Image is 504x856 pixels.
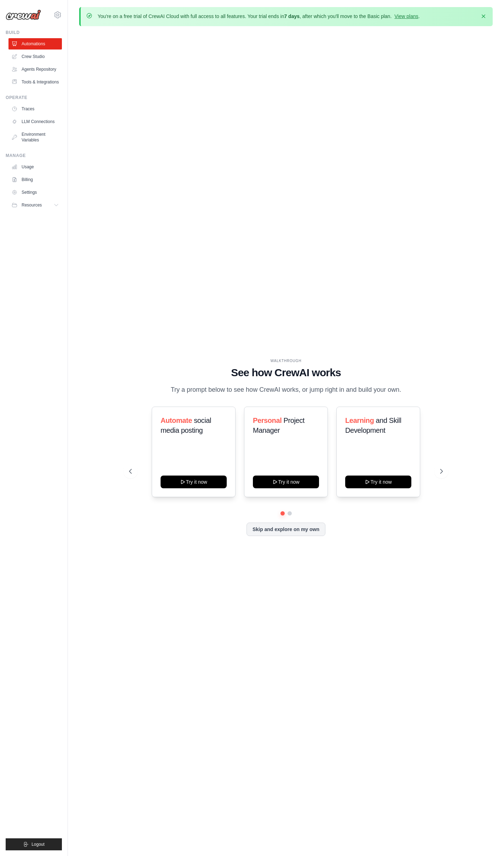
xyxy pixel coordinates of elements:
[8,129,62,146] a: Environment Variables
[8,76,62,88] a: Tools & Integrations
[129,366,443,379] h1: See how CrewAI works
[22,202,42,208] span: Resources
[247,523,325,536] button: Skip and explore on my own
[6,838,62,850] button: Logout
[345,417,374,424] span: Learning
[8,51,62,62] a: Crew Studio
[253,476,319,488] button: Try it now
[129,358,443,363] div: WALKTHROUGH
[253,417,282,424] span: Personal
[8,199,62,211] button: Resources
[253,417,305,434] span: Project Manager
[345,476,411,488] button: Try it now
[6,30,62,35] div: Build
[167,385,405,395] p: Try a prompt below to see how CrewAI works, or jump right in and build your own.
[8,116,62,127] a: LLM Connections
[345,417,401,434] span: and Skill Development
[8,161,62,173] a: Usage
[8,38,62,50] a: Automations
[161,476,227,488] button: Try it now
[284,13,300,19] strong: 7 days
[394,13,418,19] a: View plans
[161,417,211,434] span: social media posting
[31,842,45,847] span: Logout
[161,417,192,424] span: Automate
[6,95,62,100] div: Operate
[6,10,41,20] img: Logo
[8,64,62,75] a: Agents Repository
[6,153,62,158] div: Manage
[8,187,62,198] a: Settings
[8,103,62,115] a: Traces
[98,13,420,20] p: You're on a free trial of CrewAI Cloud with full access to all features. Your trial ends in , aft...
[8,174,62,185] a: Billing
